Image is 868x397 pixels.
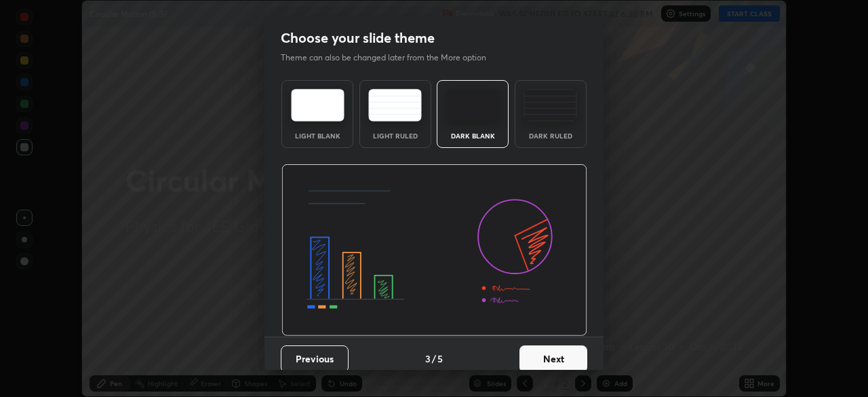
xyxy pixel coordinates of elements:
img: lightRuledTheme.5fabf969.svg [368,89,422,121]
img: lightTheme.e5ed3b09.svg [291,89,344,121]
h4: 5 [437,352,443,366]
div: Light Ruled [368,132,422,139]
h2: Choose your slide theme [281,29,435,47]
p: Theme can also be changed later from the More option [281,52,500,64]
button: Next [519,345,587,373]
img: darkThemeBanner.d06ce4a2.svg [281,164,587,337]
div: Dark Blank [446,132,500,139]
img: darkTheme.f0cc69e5.svg [446,89,500,121]
h4: 3 [425,352,431,366]
div: Light Blank [290,132,344,139]
h4: / [432,352,436,366]
img: darkRuledTheme.de295e13.svg [524,89,577,121]
div: Dark Ruled [524,132,578,139]
button: Previous [281,345,349,373]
